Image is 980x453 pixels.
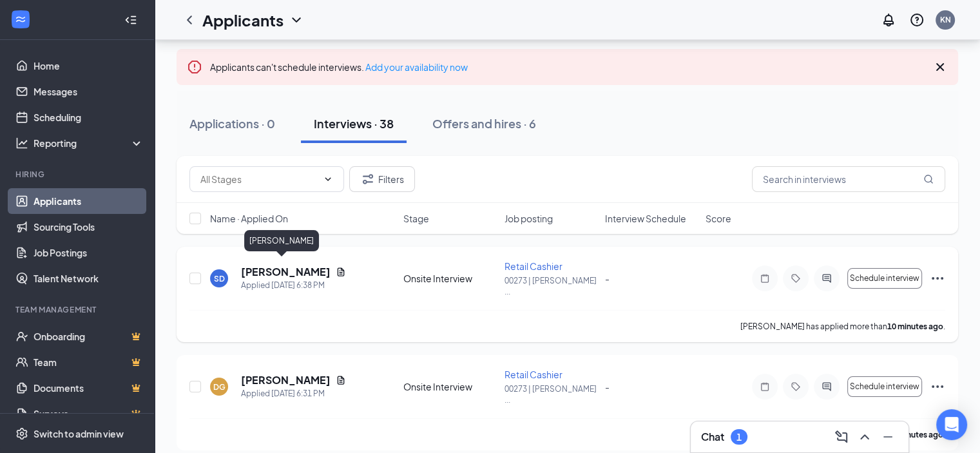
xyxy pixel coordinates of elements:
[241,387,346,400] div: Applied [DATE] 6:31 PM
[360,171,376,187] svg: Filter
[880,429,896,445] svg: Minimize
[701,430,724,444] h3: Chat
[34,104,144,130] a: Scheduling
[241,265,331,279] h5: [PERSON_NAME]
[187,59,202,75] svg: Error
[15,304,141,315] div: Team Management
[200,172,318,186] input: All Stages
[34,349,144,375] a: TeamCrown
[323,174,333,184] svg: ChevronDown
[314,115,394,131] div: Interviews · 38
[857,429,872,445] svg: ChevronUp
[14,13,27,26] svg: WorkstreamLogo
[34,188,144,214] a: Applicants
[210,61,468,73] span: Applicants can't schedule interviews.
[241,279,346,292] div: Applied [DATE] 6:38 PM
[605,381,610,392] span: -
[15,137,28,149] svg: Analysis
[850,274,919,283] span: Schedule interview
[34,214,144,240] a: Sourcing Tools
[878,427,898,447] button: Minimize
[34,240,144,265] a: Job Postings
[831,427,852,447] button: ComposeMessage
[336,267,346,277] svg: Document
[788,381,803,392] svg: Tag
[504,369,562,380] span: Retail Cashier
[34,323,144,349] a: OnboardingCrown
[788,273,803,284] svg: Tag
[757,381,773,392] svg: Note
[740,321,945,332] p: [PERSON_NAME] has applied more than .
[854,427,875,447] button: ChevronUp
[403,272,496,285] div: Onsite Interview
[241,373,331,387] h5: [PERSON_NAME]
[757,273,773,284] svg: Note
[504,275,597,297] p: 00273 | [PERSON_NAME] ...
[182,12,197,28] svg: ChevronLeft
[289,12,304,28] svg: ChevronDown
[887,322,943,331] b: 10 minutes ago
[34,401,144,427] a: SurveysCrown
[850,382,919,391] span: Schedule interview
[244,230,319,251] div: [PERSON_NAME]
[834,429,849,445] svg: ComposeMessage
[403,380,496,393] div: Onsite Interview
[605,212,686,225] span: Interview Schedule
[124,14,137,26] svg: Collapse
[504,383,597,405] p: 00273 | [PERSON_NAME] ...
[847,268,922,289] button: Schedule interview
[189,115,275,131] div: Applications · 0
[923,174,934,184] svg: MagnifyingGlass
[432,115,536,131] div: Offers and hires · 6
[887,430,943,439] b: 17 minutes ago
[365,61,468,73] a: Add your availability now
[504,260,562,272] span: Retail Cashier
[210,212,288,225] span: Name · Applied On
[34,375,144,401] a: DocumentsCrown
[881,12,896,28] svg: Notifications
[605,273,610,284] span: -
[15,427,28,440] svg: Settings
[213,381,226,392] div: DG
[34,53,144,79] a: Home
[349,166,415,192] button: Filter Filters
[932,59,948,75] svg: Cross
[504,212,553,225] span: Job posting
[936,409,967,440] div: Open Intercom Messenger
[752,166,945,192] input: Search in interviews
[940,14,951,25] div: KN
[819,381,834,392] svg: ActiveChat
[34,79,144,104] a: Messages
[34,137,144,149] div: Reporting
[15,169,141,180] div: Hiring
[202,9,283,31] h1: Applicants
[930,271,945,286] svg: Ellipses
[403,212,429,225] span: Stage
[336,375,346,385] svg: Document
[930,379,945,394] svg: Ellipses
[34,265,144,291] a: Talent Network
[706,212,731,225] span: Score
[847,376,922,397] button: Schedule interview
[214,273,225,284] div: SD
[34,427,124,440] div: Switch to admin view
[736,432,742,443] div: 1
[909,12,925,28] svg: QuestionInfo
[819,273,834,284] svg: ActiveChat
